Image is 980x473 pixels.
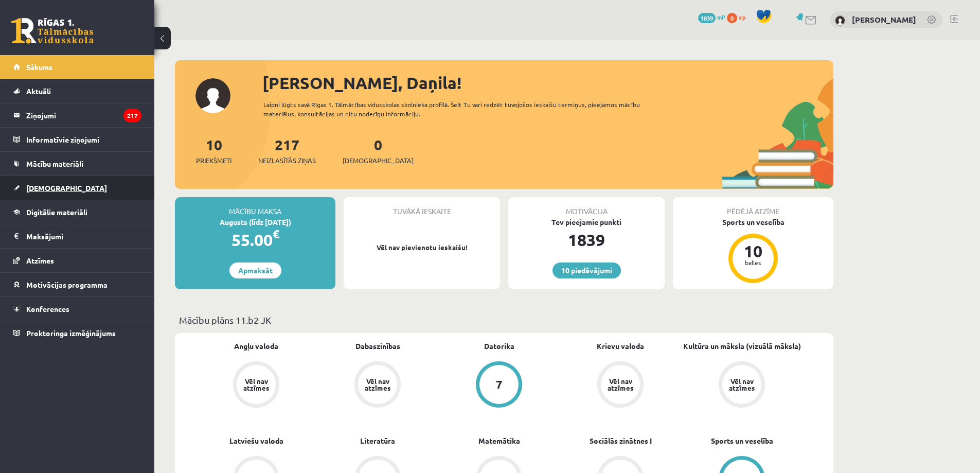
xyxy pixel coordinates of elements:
a: Motivācijas programma [13,273,141,296]
div: Augusts (līdz [DATE]) [175,217,335,227]
a: Datorika [484,341,514,352]
div: 55.00 [175,227,335,252]
a: Mācību materiāli [13,152,141,176]
a: Sākums [13,55,141,79]
span: [DEMOGRAPHIC_DATA] [26,183,107,192]
a: Atzīmes [13,249,141,272]
div: Motivācija [508,197,665,217]
p: Mācību plāns 11.b2 JK [179,313,829,327]
a: Krievu valoda [597,341,644,352]
a: 7 [438,361,560,410]
i: 217 [123,109,141,122]
div: Vēl nav atzīmes [727,378,756,391]
span: Mācību materiāli [26,159,83,168]
a: Vēl nav atzīmes [195,361,317,410]
a: 0[DEMOGRAPHIC_DATA] [343,135,414,166]
span: [DEMOGRAPHIC_DATA] [343,155,414,166]
div: Tuvākā ieskaite [344,197,500,217]
a: Aktuāli [13,79,141,103]
a: Vēl nav atzīmes [681,361,803,410]
a: Vēl nav atzīmes [560,361,681,410]
div: Vēl nav atzīmes [363,378,392,391]
div: Mācību maksa [175,197,335,217]
a: Digitālie materiāli [13,200,141,224]
span: Digitālie materiāli [26,207,87,217]
img: Daņila Ņikitins [835,15,845,26]
a: 10 piedāvājumi [553,262,621,278]
a: Angļu valoda [234,341,278,352]
a: Ziņojumi217 [13,103,141,127]
div: Sports un veselība [673,217,833,227]
span: Atzīmes [26,256,54,265]
a: Literatūra [360,435,395,446]
a: Rīgas 1. Tālmācības vidusskola [11,18,94,44]
a: Dabaszinības [355,341,400,352]
a: Vēl nav atzīmes [317,361,438,410]
div: 1839 [508,227,665,252]
a: Apmaksāt [229,262,281,278]
a: [DEMOGRAPHIC_DATA] [13,176,141,200]
span: xp [739,13,745,21]
span: Sākums [26,62,52,72]
a: Latviešu valoda [229,435,283,446]
div: 7 [496,379,503,390]
span: Konferences [26,304,69,313]
div: Pēdējā atzīme [673,197,833,217]
a: Informatīvie ziņojumi [13,128,141,151]
div: Laipni lūgts savā Rīgas 1. Tālmācības vidusskolas skolnieka profilā. Šeit Tu vari redzēt tuvojošo... [263,100,658,118]
span: Neizlasītās ziņas [258,155,316,166]
span: 1839 [698,13,716,23]
a: 1839 mP [698,13,725,21]
span: 0 [727,13,737,23]
div: Tev pieejamie punkti [508,217,665,227]
span: € [273,226,279,241]
a: Matemātika [478,435,520,446]
a: Sports un veselība [711,435,773,446]
span: Motivācijas programma [26,280,108,289]
div: [PERSON_NAME], Daņila! [262,71,833,95]
a: [PERSON_NAME] [852,14,916,25]
div: Vēl nav atzīmes [606,378,635,391]
p: Vēl nav pievienotu ieskaišu! [349,242,495,253]
div: balles [738,259,769,266]
a: 217Neizlasītās ziņas [258,135,316,166]
a: Proktoringa izmēģinājums [13,321,141,345]
legend: Maksājumi [26,224,141,248]
a: Sports un veselība 10 balles [673,217,833,285]
legend: Informatīvie ziņojumi [26,128,141,151]
a: Konferences [13,297,141,321]
a: Maksājumi [13,224,141,248]
span: Aktuāli [26,86,51,96]
span: Proktoringa izmēģinājums [26,328,116,338]
a: Sociālās zinātnes I [590,435,652,446]
a: 0 xp [727,13,751,21]
div: 10 [738,243,769,259]
legend: Ziņojumi [26,103,141,127]
a: 10Priekšmeti [196,135,231,166]
span: mP [717,13,725,21]
div: Vēl nav atzīmes [242,378,271,391]
span: Priekšmeti [196,155,231,166]
a: Kultūra un māksla (vizuālā māksla) [683,341,801,352]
